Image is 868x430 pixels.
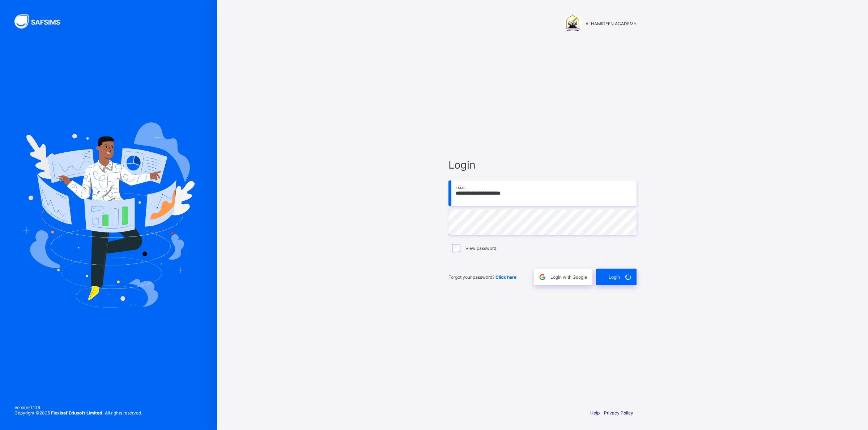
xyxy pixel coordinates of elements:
span: Login [609,274,620,280]
img: SAFSIMS Logo [14,14,69,29]
label: View password [465,246,496,251]
a: Click here [495,274,516,280]
img: Hero Image [22,122,195,307]
span: Copyright © 2025 All rights reserved. [14,410,142,416]
span: Version 0.1.19 [14,405,142,410]
strong: Flexisaf Edusoft Limited. [51,410,104,416]
span: Login [448,158,637,171]
a: Privacy Policy [604,410,633,416]
img: google.396cfc9801f0270233282035f929180a.svg [538,273,546,281]
span: ALHAMIDEEN ACADEMY [586,21,637,26]
span: Login with Google [550,274,587,280]
span: Forgot your password? [448,274,516,280]
a: Help [590,410,600,416]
